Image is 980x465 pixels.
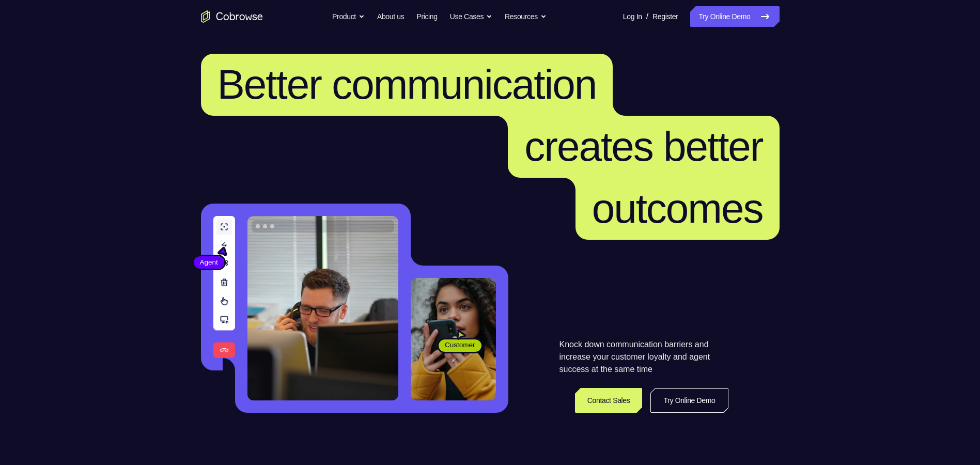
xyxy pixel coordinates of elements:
[690,6,779,27] a: Try Online Demo
[194,257,224,268] span: Agent
[217,61,597,107] span: Better communication
[411,278,496,400] img: A customer holding their phone
[505,6,547,27] button: Resources
[439,340,481,350] span: Customer
[575,388,643,413] a: Contact Sales
[524,123,763,169] span: creates better
[377,6,404,27] a: About us
[592,185,763,231] span: outcomes
[332,6,365,27] button: Product
[646,10,648,23] span: /
[213,216,235,358] img: A series of tools used in co-browsing sessions
[247,216,398,400] img: A customer support agent talking on the phone
[450,6,492,27] button: Use Cases
[652,6,678,27] a: Register
[559,338,728,376] p: Knock down communication barriers and increase your customer loyalty and agent success at the sam...
[623,6,642,27] a: Log In
[201,10,263,23] a: Go to the home page
[416,6,437,27] a: Pricing
[650,388,728,413] a: Try Online Demo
